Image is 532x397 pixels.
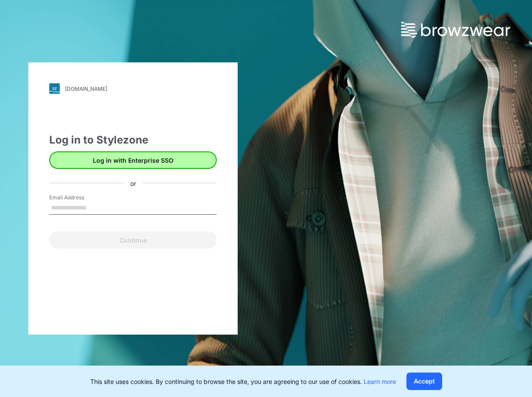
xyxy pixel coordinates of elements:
[364,378,396,385] a: Learn more
[65,86,107,92] div: [DOMAIN_NAME]
[49,83,60,94] img: svg+xml;base64,PHN2ZyB3aWR0aD0iMjgiIGhlaWdodD0iMjgiIHZpZXdCb3g9IjAgMCAyOCAyOCIgZmlsbD0ibm9uZSIgeG...
[49,132,217,148] div: Log in to Stylezone
[90,377,396,386] p: This site uses cookies. By continuing to browse the site, you are agreeing to our use of cookies.
[123,178,143,188] div: or
[401,22,510,38] img: browzwear-logo.73288ffb.svg
[49,194,110,202] label: Email Address
[49,151,217,169] button: Log in with Enterprise SSO
[49,83,217,94] a: [DOMAIN_NAME]
[406,373,442,390] button: Accept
